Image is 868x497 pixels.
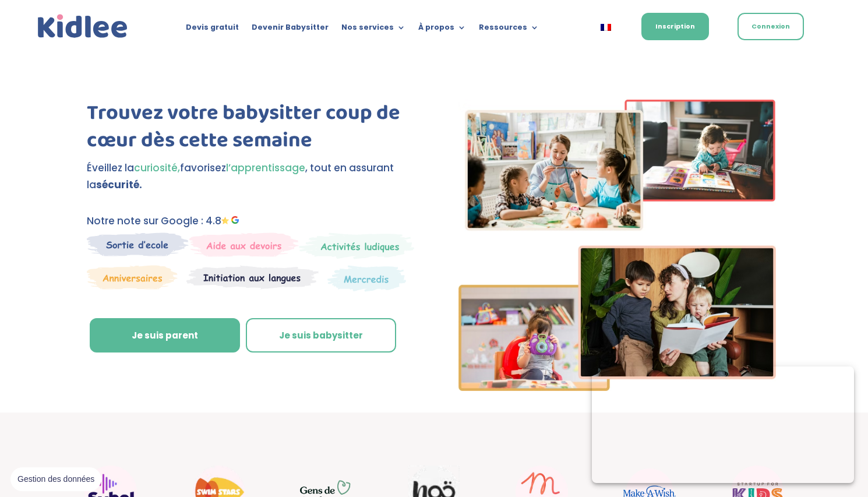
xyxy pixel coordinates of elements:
[186,265,319,290] img: Atelier thematique
[226,161,305,175] span: l’apprentissage
[418,23,466,36] a: À propos
[35,12,130,41] img: logo_kidlee_bleu
[35,12,130,41] a: Kidlee Logo
[327,265,406,292] img: Thematique
[341,23,405,36] a: Nos services
[10,467,101,492] button: Gestion des données
[458,380,777,394] picture: Imgs-2
[641,13,709,40] a: Inscription
[246,318,396,353] a: Je suis babysitter
[186,23,239,36] a: Devis gratuit
[87,160,415,193] p: Éveillez la favorisez , tout en assurant la
[87,265,178,290] img: Anniversaire
[96,178,142,192] strong: sécurité.
[87,100,415,160] h1: Trouvez votre babysitter coup de cœur dès cette semaine
[90,318,240,353] a: Je suis parent
[738,13,804,40] a: Connexion
[87,213,415,230] p: Notre note sur Google : 4.8
[299,232,414,259] img: Mercredi
[189,232,299,257] img: weekends
[134,161,180,175] span: curiosité,
[252,23,329,36] a: Devenir Babysitter
[479,23,539,36] a: Ressources
[17,474,94,485] span: Gestion des données
[601,24,611,31] img: Français
[87,232,189,256] img: Sortie decole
